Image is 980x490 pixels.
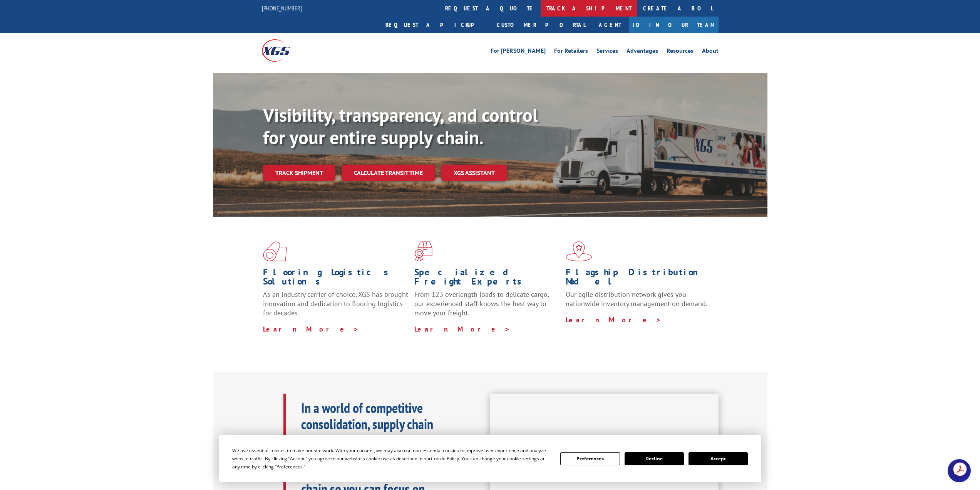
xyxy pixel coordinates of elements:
h1: Flooring Logistics Solutions [263,268,409,290]
h1: Flagship Distribution Model [566,268,711,290]
span: Cookie Policy [431,455,459,462]
button: Preferences [560,452,620,465]
h1: Specialized Freight Experts [414,268,560,290]
a: Agent [591,17,629,33]
a: Calculate transit time [342,165,435,181]
a: Resources [667,48,694,56]
a: Track shipment [263,165,335,181]
a: For Retailers [554,48,588,56]
button: Accept [689,452,748,465]
p: From 123 overlength loads to delicate cargo, our experienced staff knows the best way to move you... [414,290,560,324]
span: As an industry carrier of choice, XGS has brought innovation and dedication to flooring logistics... [263,290,408,317]
b: Visibility, transparency, and control for your entire supply chain. [263,103,538,149]
span: Our agile distribution network gives you nationwide inventory management on demand. [566,290,707,308]
a: For [PERSON_NAME] [491,48,546,56]
img: xgs-icon-flagship-distribution-model-red [566,241,592,261]
a: Learn More > [414,325,510,333]
div: Cookie Consent Prompt [219,435,761,482]
a: Request a pickup [380,17,491,33]
a: Open chat [948,459,971,482]
a: Services [596,48,618,56]
a: Advantages [627,48,658,56]
a: Join Our Team [629,17,719,33]
a: Customer Portal [491,17,591,33]
a: Learn More > [566,315,662,324]
a: Learn More > [263,325,359,333]
a: About [702,48,719,56]
button: Decline [625,452,684,465]
img: xgs-icon-total-supply-chain-intelligence-red [263,241,287,261]
div: We use essential cookies to make our site work. With your consent, we may also use non-essential ... [232,446,551,471]
a: [PHONE_NUMBER] [262,4,302,12]
a: XGS ASSISTANT [441,165,507,181]
img: xgs-icon-focused-on-flooring-red [414,241,432,261]
span: Preferences [276,463,303,470]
